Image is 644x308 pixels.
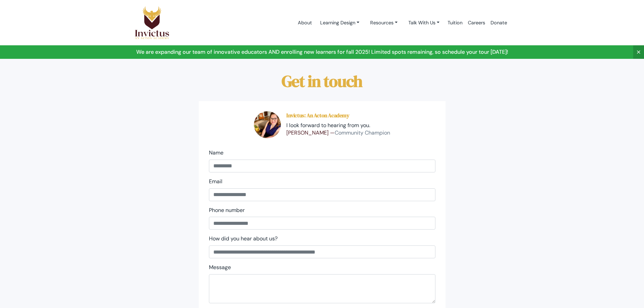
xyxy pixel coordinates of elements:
label: Name [209,149,223,157]
a: Careers [465,8,488,37]
a: Resources [365,17,403,29]
a: Learning Design [315,17,365,29]
label: Phone number [209,207,245,214]
img: sarah.jpg [254,111,281,138]
p: I look forward to hearing from you. [286,122,390,129]
label: How did you hear about us? [209,235,278,243]
a: About [295,8,315,37]
h5: Invictus: An Acton Academy [286,112,390,119]
label: Message [209,264,231,271]
p: [PERSON_NAME] — [286,129,390,137]
label: Email [209,178,222,186]
a: Donate [488,8,510,37]
img: Logo [135,6,170,40]
a: Tuition [445,8,465,37]
h1: Get in touch [135,72,510,90]
a: Talk With Us [403,17,445,29]
span: Community Champion [335,129,390,136]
